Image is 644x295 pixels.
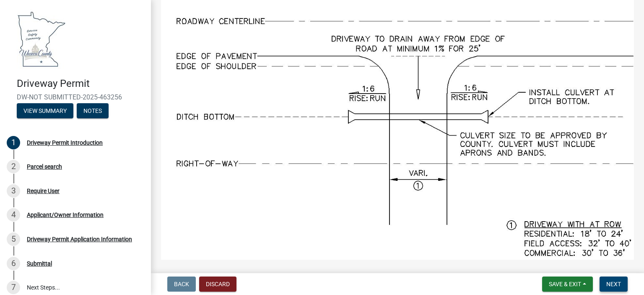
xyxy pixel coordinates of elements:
[27,212,104,218] div: Applicant/Owner Information
[27,236,132,242] div: Driveway Permit Application Information
[27,188,60,194] div: Require User
[17,78,144,90] h4: Driveway Permit
[77,108,109,115] wm-modal-confirm: Notes
[174,281,189,287] span: Back
[27,164,62,170] div: Parcel search
[27,261,52,266] div: Submittal
[7,160,20,173] div: 2
[7,184,20,198] div: 3
[549,281,581,287] span: Save & Exit
[7,257,20,270] div: 6
[17,108,73,115] wm-modal-confirm: Summary
[167,277,196,292] button: Back
[600,277,628,292] button: Next
[17,9,66,69] img: Waseca County, Minnesota
[17,103,73,118] button: View Summary
[77,103,109,118] button: Notes
[27,140,103,146] div: Driveway Permit Introduction
[7,136,20,149] div: 1
[7,281,20,294] div: 7
[17,93,134,101] span: DW-NOT SUBMITTED-2025-463256
[7,232,20,246] div: 5
[606,281,621,287] span: Next
[7,208,20,222] div: 4
[199,277,236,292] button: Discard
[542,277,593,292] button: Save & Exit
